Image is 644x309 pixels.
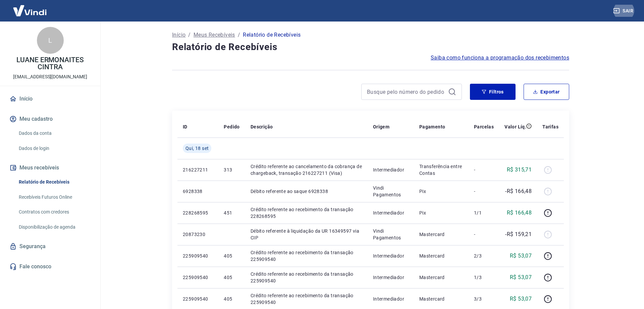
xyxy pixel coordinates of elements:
[251,228,362,241] p: Débito referente à liquidação da UR 16349597 via CIP
[373,228,409,241] p: Vindi Pagamentos
[183,188,213,195] p: 6928338
[474,296,494,302] p: 3/3
[510,295,532,303] p: R$ 53,07
[507,209,532,217] p: R$ 166,48
[505,187,532,195] p: -R$ 166,48
[474,253,494,259] p: 2/3
[238,31,240,39] p: /
[224,123,239,130] p: Pedido
[367,87,445,97] input: Busque pelo número do pedido
[373,274,409,281] p: Intermediador
[505,230,532,238] p: -R$ 159,21
[251,292,362,306] p: Crédito referente ao recebimento da transação 225909540
[474,123,494,130] p: Parcelas
[183,123,187,130] p: ID
[474,209,494,216] p: 1/1
[8,239,92,254] a: Segurança
[37,27,64,54] div: L
[251,188,362,195] p: Débito referente ao saque 6928338
[612,5,636,17] button: Sair
[419,296,463,302] p: Mastercard
[172,40,569,54] h4: Relatório de Recebíveis
[185,145,209,152] span: Qui, 18 set
[504,123,526,130] p: Valor Líq.
[8,91,92,106] a: Início
[419,253,463,259] p: Mastercard
[419,274,463,281] p: Mastercard
[224,253,239,259] p: 405
[419,231,463,238] p: Mastercard
[542,123,558,130] p: Tarifas
[183,209,213,216] p: 228268595
[251,123,273,130] p: Descrição
[251,271,362,284] p: Crédito referente ao recebimento da transação 225909540
[16,205,92,219] a: Contratos com credores
[16,190,92,204] a: Recebíveis Futuros Online
[251,249,362,263] p: Crédito referente ao recebimento da transação 225909540
[8,160,92,175] button: Meus recebíveis
[224,296,239,302] p: 405
[183,231,213,238] p: 20873230
[474,274,494,281] p: 1/3
[183,296,213,302] p: 225909540
[373,166,409,173] p: Intermediador
[16,220,92,234] a: Disponibilização de agenda
[183,253,213,259] p: 225909540
[419,188,463,195] p: Pix
[16,142,92,155] a: Dados de login
[419,209,463,216] p: Pix
[194,31,235,39] a: Meus Recebíveis
[510,252,532,260] p: R$ 53,07
[5,56,95,71] p: LUANE ERMONAITES CINTRA
[224,166,239,173] p: 313
[251,206,362,220] p: Crédito referente ao recebimento da transação 228268595
[373,253,409,259] p: Intermediador
[183,274,213,281] p: 225909540
[13,73,87,80] p: [EMAIL_ADDRESS][DOMAIN_NAME]
[419,163,463,177] p: Transferência entre Contas
[16,175,92,189] a: Relatório de Recebíveis
[474,188,494,195] p: -
[474,231,494,238] p: -
[373,296,409,302] p: Intermediador
[172,31,185,39] a: Início
[524,84,569,100] button: Exportar
[419,123,445,130] p: Pagamento
[373,209,409,216] p: Intermediador
[243,31,301,39] p: Relatório de Recebíveis
[373,123,389,130] p: Origem
[510,273,532,281] p: R$ 53,07
[431,54,569,62] a: Saiba como funciona a programação dos recebimentos
[188,31,191,39] p: /
[251,163,362,177] p: Crédito referente ao cancelamento da cobrança de chargeback, transação 216227211 (Visa)
[373,185,409,198] p: Vindi Pagamentos
[224,274,239,281] p: 405
[16,126,92,140] a: Dados da conta
[470,84,516,100] button: Filtros
[8,112,92,126] button: Meu cadastro
[224,209,239,216] p: 451
[474,166,494,173] p: -
[183,166,213,173] p: 216227211
[8,0,52,21] img: Vindi
[8,259,92,274] a: Fale conosco
[507,166,532,174] p: R$ 315,71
